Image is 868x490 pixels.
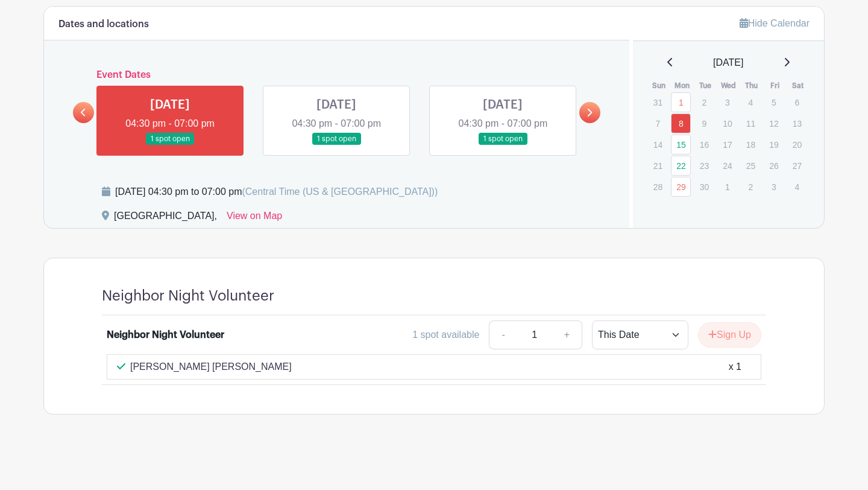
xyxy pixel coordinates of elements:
p: 30 [694,177,714,196]
th: Wed [717,80,740,92]
a: View on Map [227,209,282,228]
p: 10 [717,114,737,133]
p: 4 [741,93,761,112]
p: 2 [694,93,714,112]
p: 7 [648,114,668,133]
a: 15 [671,135,691,154]
p: 6 [787,93,807,112]
a: 22 [671,156,691,176]
p: 12 [764,114,784,133]
a: - [489,320,517,349]
a: + [552,320,582,349]
th: Sun [647,80,671,92]
p: 17 [717,135,737,154]
p: 18 [741,135,761,154]
p: 13 [787,114,807,133]
h4: Neighbor Night Volunteer [102,287,274,305]
div: [GEOGRAPHIC_DATA], [114,209,217,228]
p: 19 [764,135,784,154]
p: 2 [741,177,761,196]
a: Hide Calendar [740,18,810,28]
p: 3 [717,93,737,112]
p: 3 [764,177,784,196]
h6: Event Dates [94,69,579,81]
h6: Dates and locations [58,19,149,30]
p: 23 [694,156,714,175]
button: Sign Up [698,322,761,348]
div: 1 spot available [412,328,479,342]
a: 8 [671,113,691,133]
p: 16 [694,135,714,154]
p: 14 [648,135,668,154]
span: [DATE] [713,56,743,70]
div: [DATE] 04:30 pm to 07:00 pm [115,185,438,199]
th: Sat [787,80,810,92]
p: 26 [764,156,784,175]
p: 11 [741,114,761,133]
p: 20 [787,135,807,154]
p: 21 [648,156,668,175]
th: Fri [763,80,787,92]
div: Neighbor Night Volunteer [107,328,224,342]
p: 4 [787,177,807,196]
a: 29 [671,177,691,197]
p: 24 [717,156,737,175]
p: 1 [717,177,737,196]
p: [PERSON_NAME] [PERSON_NAME] [130,360,292,374]
a: 1 [671,92,691,112]
p: 27 [787,156,807,175]
th: Thu [740,80,764,92]
p: 5 [764,93,784,112]
span: (Central Time (US & [GEOGRAPHIC_DATA])) [242,186,438,197]
div: x 1 [729,360,741,374]
th: Tue [694,80,717,92]
p: 31 [648,93,668,112]
p: 9 [694,114,714,133]
th: Mon [670,80,694,92]
p: 25 [741,156,761,175]
p: 28 [648,177,668,196]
